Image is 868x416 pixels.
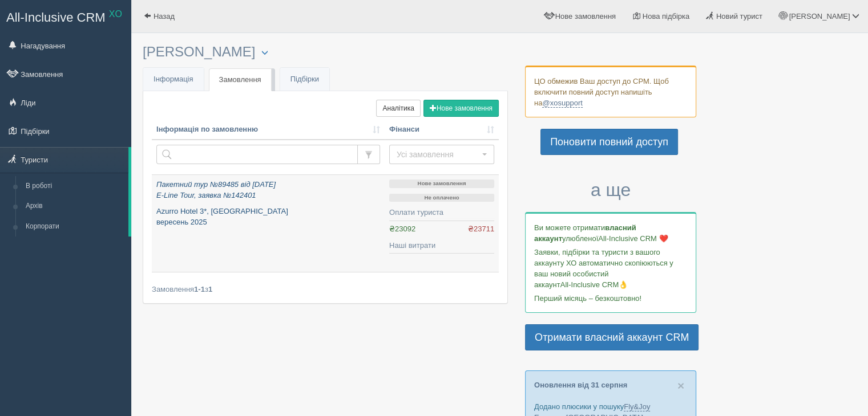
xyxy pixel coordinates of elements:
[397,149,479,160] span: Усі замовлення
[560,280,628,289] span: All-Inclusive CRM👌
[376,100,420,117] a: Аналітика
[154,12,175,21] span: Назад
[109,9,122,19] sup: XO
[789,12,850,21] span: [PERSON_NAME]
[598,234,668,243] span: All-Inclusive CRM ❤️
[677,380,684,391] button: Close
[389,207,494,218] div: Оплати туриста
[156,206,380,227] p: Azurro Hotel 3*, [GEOGRAPHIC_DATA] вересень 2025
[716,12,762,21] span: Новий турист
[154,75,193,83] span: Інформація
[525,66,696,117] div: ЦО обмежив Ваш доступ до СРМ. Щоб включити повний доступ напишіть на
[156,124,380,135] a: Інформація по замовленню
[1,1,131,32] a: All-Inclusive CRM XO
[389,240,494,251] div: Наші витрати
[468,224,494,235] span: ₴23711
[21,176,128,197] a: В роботі
[389,124,494,135] a: Фінанси
[542,99,582,108] a: @xosupport
[152,284,499,295] div: Замовлення з
[534,222,687,244] p: Ви можете отримати улюбленої
[209,68,272,92] a: Замовлення
[143,44,508,60] h3: [PERSON_NAME]
[423,100,499,117] button: Нове замовлення
[525,180,696,200] h3: а ще
[156,180,276,199] i: Пакетний тур №89485 від [DATE] E-Line Tour, заявка №142401
[21,196,128,217] a: Архів
[6,10,106,25] span: All-Inclusive CRM
[389,180,494,188] p: Нове замовлення
[534,293,687,304] p: Перший місяць – безкоштовно!
[208,285,212,293] b: 1
[389,145,494,164] button: Усі замовлення
[534,247,687,290] p: Заявки, підбірки та туристи з вашого аккаунту ХО автоматично скопіюються у ваш новий особистий ак...
[152,175,385,272] a: Пакетний тур №89485 від [DATE]E-Line Tour, заявка №142401 Azurro Hotel 3*, [GEOGRAPHIC_DATA]верес...
[525,324,699,350] a: Отримати власний аккаунт CRM
[389,225,415,233] span: ₴23092
[21,217,128,237] a: Корпорати
[540,129,678,155] a: Поновити повний доступ
[643,12,690,21] span: Нова підбірка
[534,381,627,389] a: Оновлення від 31 серпня
[555,12,616,21] span: Нове замовлення
[143,68,204,91] a: Інформація
[389,194,494,202] p: Не оплачено
[677,379,684,392] span: ×
[280,68,329,91] a: Підбірки
[156,145,358,164] input: Пошук за номером замовлення, ПІБ або паспортом туриста
[194,285,205,293] b: 1-1
[534,223,636,243] b: власний аккаунт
